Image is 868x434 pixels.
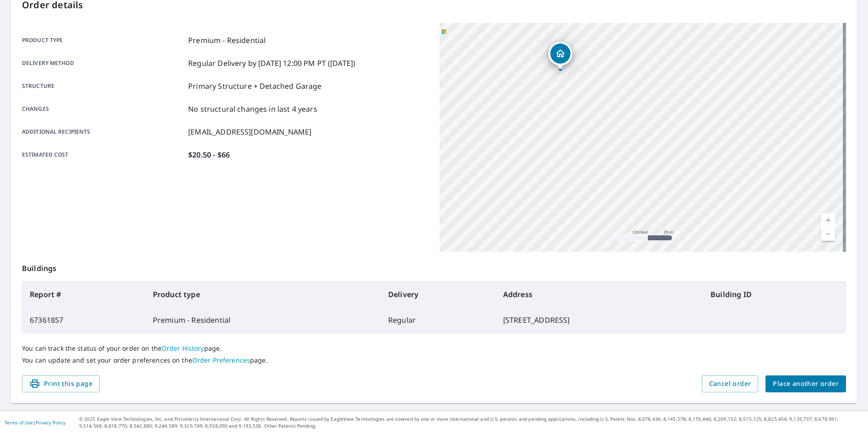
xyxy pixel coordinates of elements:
a: Current Level 18, Zoom Out [821,227,835,241]
p: You can update and set your order preferences on the page. [22,356,846,364]
p: Primary Structure + Detached Garage [188,81,321,92]
td: Regular [381,307,496,333]
th: Address [496,282,703,307]
p: [EMAIL_ADDRESS][DOMAIN_NAME] [188,126,311,137]
div: Dropped pin, building 1, Residential property, 9311 Hillsboro House Springs Rd Hillsboro, MO 63050 [548,42,572,70]
p: Delivery method [22,58,184,69]
span: Place another order [773,378,839,390]
a: Current Level 18, Zoom In [821,213,835,227]
p: Estimated cost [22,149,184,160]
a: Privacy Policy [36,419,65,426]
a: Terms of Use [5,419,33,426]
td: [STREET_ADDRESS] [496,307,703,333]
th: Report # [22,282,146,307]
span: Print this page [29,378,92,390]
p: Premium - Residential [188,35,266,46]
p: | [5,420,65,425]
td: 67361857 [22,307,146,333]
th: Product type [146,282,381,307]
p: Additional recipients [22,126,184,137]
p: Product type [22,35,184,46]
p: $20.50 - $66 [188,149,230,160]
button: Print this page [22,375,100,392]
td: Premium - Residential [146,307,381,333]
button: Cancel order [702,375,759,392]
p: Changes [22,103,184,114]
p: © 2025 Eagle View Technologies, Inc. and Pictometry International Corp. All Rights Reserved. Repo... [79,416,863,429]
th: Building ID [703,282,846,307]
p: No structural changes in last 4 years [188,103,317,114]
p: Structure [22,81,184,92]
p: Buildings [22,252,846,281]
th: Delivery [381,282,496,307]
p: Regular Delivery by [DATE] 12:00 PM PT ([DATE]) [188,58,355,69]
button: Place another order [765,375,846,392]
a: Order History [162,344,204,353]
a: Order Preferences [192,356,250,364]
span: Cancel order [709,378,751,390]
p: You can track the status of your order on the page. [22,344,846,353]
